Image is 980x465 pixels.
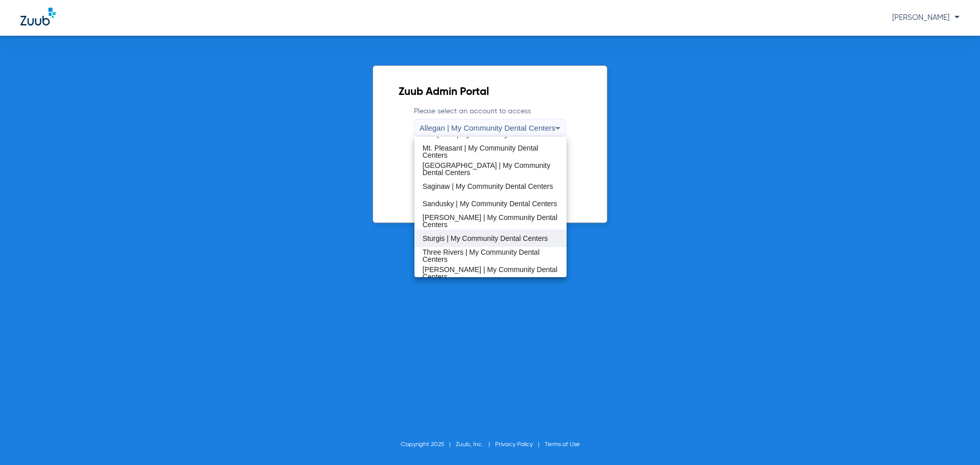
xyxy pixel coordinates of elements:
span: [PERSON_NAME] | My Community Dental Centers [423,266,559,280]
span: [GEOGRAPHIC_DATA] | My Community Dental Centers [423,162,559,176]
span: Saginaw | My Community Dental Centers [423,183,553,190]
span: [PERSON_NAME] | My Community Dental Centers [423,214,559,228]
span: Marquette | My Community Dental Centers [423,131,558,138]
span: Three Rivers | My Community Dental Centers [423,249,559,263]
span: Mt. Pleasant | My Community Dental Centers [423,144,559,159]
span: Sturgis | My Community Dental Centers [423,235,548,242]
span: Sandusky | My Community Dental Centers [423,200,557,207]
iframe: Chat Widget [929,416,980,465]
